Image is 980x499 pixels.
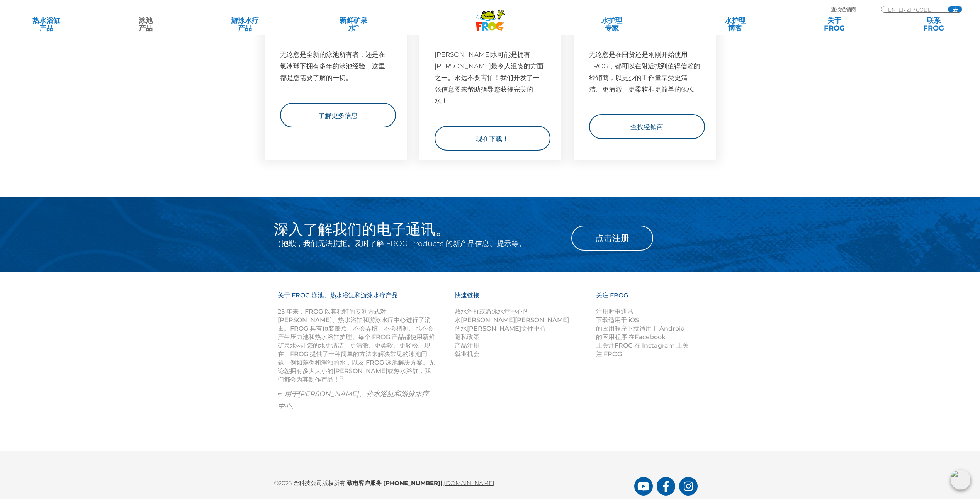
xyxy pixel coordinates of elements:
p: [PERSON_NAME]水可能是拥有[PERSON_NAME]最令人沮丧的方面之一。永远不要害怕！我们开发了一张信息图来帮助指导您获得完美的水！ [435,49,546,107]
font: 关于 FROG [824,16,845,32]
a: [DOMAIN_NAME] [444,479,494,487]
h3: 关于 FROG 泳池、热水浴缸和游泳水疗产品 [278,291,435,307]
a: 文件中心 [521,325,546,332]
a: 隐私政策 [455,333,479,341]
a: 下载适用于 iOS [596,316,639,324]
a: FROG 产品 You Tube 页面 [634,477,653,496]
a: 了解更多信息 [280,103,396,127]
sup: ∞ [355,23,359,29]
a: 游泳水疗产品 [206,17,284,32]
b: 致电客户服务 [PHONE_NUMBER] [347,479,442,487]
a: 注册时事通讯 [596,308,633,315]
a: 泳池产品 [107,17,184,32]
a: Facebook [635,333,666,341]
a: 联系FROG [895,17,972,32]
p: 无论您是全新的泳池所有者，还是在氯冰球下拥有多年的泳池经验，这里都是您需要了解的一切。 [280,49,391,83]
p: 无论您是在囤货还是刚刚开始使用 FROG，都可以在附近找到值得信赖的经销商，以更少的工作量享受更清洁、更清澈、更柔软和更简单的®水。 [589,49,700,95]
p: ©2025 金科技公司版权所有 [274,474,634,488]
a: 下载适用于 Android [627,325,685,332]
a: 查找经销商 [589,114,705,139]
a: 关于FROG [796,17,873,32]
a: 产品注册 [455,342,479,349]
font: 水护理 专家 [601,16,622,32]
a: FROG 产品 Facebook 页面 [657,477,675,496]
span: | [345,479,347,487]
a: 水护理专家 [549,17,675,32]
a: 水护理博客 [697,17,774,32]
p: 查找经销商 [831,6,856,13]
a: [PERSON_NAME] [515,316,569,324]
h2: 深入了解我们的电子通讯。 [274,222,560,237]
sup: ® [340,375,343,380]
p: （抱歉，我们无法抗拒。及时了解 FROG Products 的新产品信息、提示等。 [274,237,560,250]
a: 热水浴缸产品 [8,17,85,32]
font: 新鲜矿泉 水 [340,16,367,32]
a: 新鲜矿泉水∞ [305,17,402,32]
h3: 关注 FROG [596,291,693,307]
img: openIcon [951,470,971,490]
a: 就业机会 [455,350,479,358]
p: 的应用程序 的应用程序 在 上关注 [596,307,693,358]
span: | [440,479,442,487]
a: FROG 在 Instagram 上关注 FROG [596,342,689,358]
a: 现在下载！ [435,126,550,151]
input: 邮政编码表格 [887,6,939,13]
font: 泳池 产品 [139,16,153,32]
a: FROG 产品 Instagram 页面 [679,477,698,496]
em: ∞ 用于[PERSON_NAME]、热水浴缸和游泳水疗中心。 [278,390,429,411]
h3: 快速链接 [455,291,587,307]
font: 游泳水疗 产品 [231,16,259,32]
p: 水[PERSON_NAME] 的水[PERSON_NAME] [455,307,587,358]
a: 点击注册 [571,226,653,251]
input: 去 [948,6,962,12]
font: 25 年来，FROG 以其独特的专利方式对[PERSON_NAME]、热水浴缸和游泳水疗中心进行了消毒。FROG 具有预装墨盒，不会弄脏、不会猜测、也不会产生压力池和热水浴缸护理。每个 FROG... [278,308,435,383]
font: 水护理 博客 [725,16,746,32]
font: 热水浴缸 产品 [32,16,60,32]
a: 热水浴缸或游泳水疗中心的 [455,308,529,315]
